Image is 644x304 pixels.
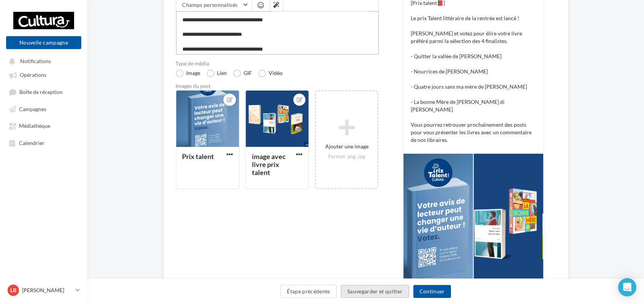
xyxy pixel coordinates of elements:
[19,89,63,95] span: Boîte de réception
[5,102,83,116] a: Campagnes
[6,36,81,49] button: Nouvelle campagne
[5,136,83,150] a: Calendrier
[19,140,44,146] span: Calendrier
[176,61,379,66] label: Type de média
[413,285,451,298] button: Continuer
[20,72,46,78] span: Opérations
[22,286,73,294] p: [PERSON_NAME]
[341,285,409,298] button: Sauvegarder et quitter
[10,286,16,294] span: LB
[176,70,201,77] label: Image
[176,83,379,89] div: Images du post
[252,152,286,177] div: image avec livre prix talent
[5,85,83,99] a: Boîte de réception
[280,285,337,298] button: Étape précédente
[5,119,83,132] a: Médiathèque
[19,106,46,112] span: Campagnes
[6,283,81,298] a: LB [PERSON_NAME]
[5,68,83,81] a: Opérations
[182,2,238,8] span: Champs personnalisés
[182,152,214,161] div: Prix talent
[618,278,636,296] div: Open Intercom Messenger
[258,70,283,77] label: Vidéo
[207,70,227,77] label: Lien
[233,70,252,77] label: GIF
[20,58,51,64] span: Notifications
[19,123,50,129] span: Médiathèque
